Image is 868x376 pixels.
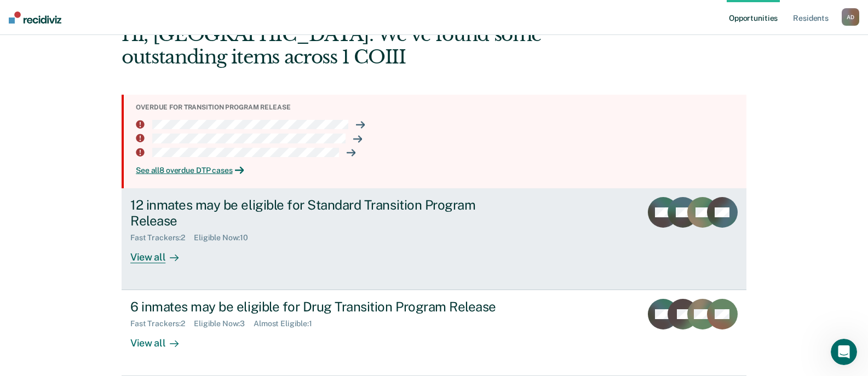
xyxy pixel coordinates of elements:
div: Eligible Now : 10 [194,233,257,242]
div: Overdue for transition program release [136,103,738,111]
div: Eligible Now : 3 [194,319,254,328]
div: See all 8 overdue DTP cases [136,166,738,175]
div: Almost Eligible : 1 [254,319,321,328]
div: 12 inmates may be eligible for Standard Transition Program Release [130,197,515,229]
div: A D [842,8,859,26]
div: Hi, [GEOGRAPHIC_DATA]. We’ve found some outstanding items across 1 COIII [122,24,622,68]
iframe: Intercom live chat [831,339,857,365]
div: Fast Trackers : 2 [130,233,194,242]
div: Fast Trackers : 2 [130,319,194,328]
a: See all8 overdue DTP cases [136,166,738,175]
div: View all [130,328,192,349]
div: 6 inmates may be eligible for Drug Transition Program Release [130,299,515,315]
div: View all [130,242,192,263]
img: Recidiviz [9,11,61,24]
a: 6 inmates may be eligible for Drug Transition Program ReleaseFast Trackers:2Eligible Now:3Almost ... [122,290,746,376]
a: 12 inmates may be eligible for Standard Transition Program ReleaseFast Trackers:2Eligible Now:10V... [122,188,746,290]
button: AD [842,8,859,26]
